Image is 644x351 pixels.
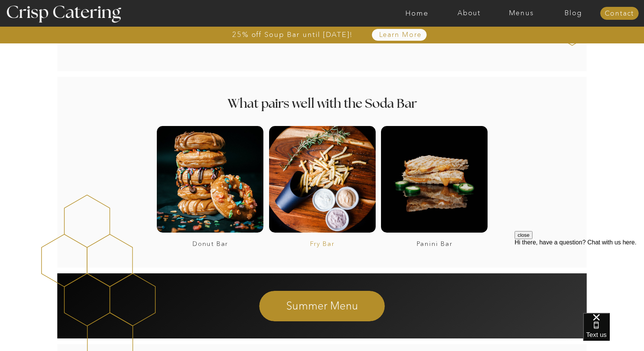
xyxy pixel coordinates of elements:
[158,240,262,247] a: Donut Bar
[181,97,464,112] h2: What pairs well with the Soda Bar
[205,31,380,38] a: 25% off Soup Bar until [DATE]!
[443,10,495,17] a: About
[383,240,486,247] a: Panini Bar
[515,231,644,322] iframe: podium webchat widget prompt
[583,313,644,351] iframe: podium webchat widget bubble
[270,240,374,247] a: Fry Bar
[600,10,639,18] a: Contact
[547,10,599,17] a: Blog
[391,10,443,17] a: Home
[495,10,547,17] a: Menus
[361,31,439,39] a: Learn More
[219,298,426,312] a: Summer Menu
